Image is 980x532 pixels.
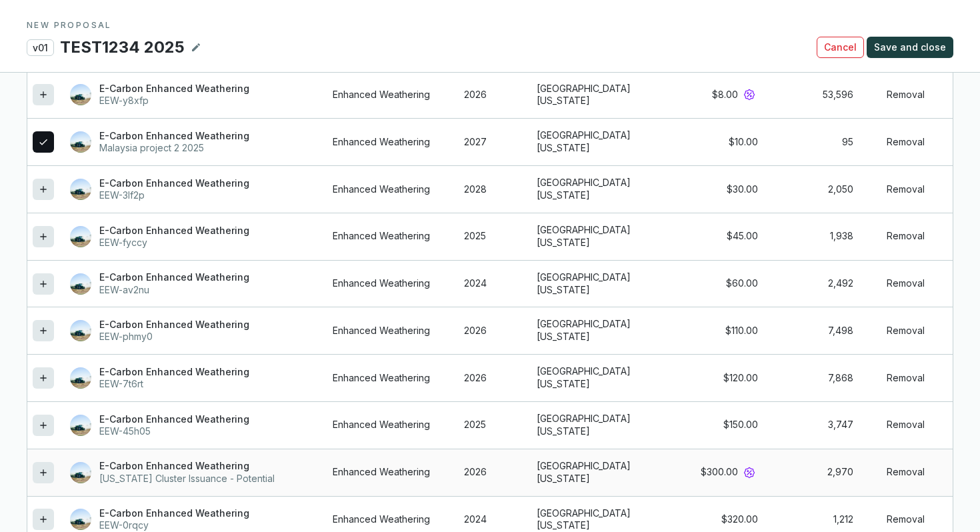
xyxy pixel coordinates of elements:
p: E-Carbon Enhanced Weathering [99,83,249,95]
p: [US_STATE] [537,284,653,297]
p: NEW PROPOSAL [27,20,953,31]
div: $30.00 [664,183,758,196]
p: [GEOGRAPHIC_DATA] [537,224,653,237]
td: 2,970 [763,449,859,496]
td: Removal [859,401,953,449]
div: $320.00 [664,513,758,526]
td: Removal [859,71,953,119]
div: $45.00 [664,230,758,243]
td: 2026 [459,307,531,354]
p: [GEOGRAPHIC_DATA] [537,507,653,520]
td: Enhanced Weathering [327,354,459,401]
p: [GEOGRAPHIC_DATA] [537,318,653,331]
p: [US_STATE] [537,95,653,107]
td: 2028 [459,165,531,213]
td: 1,938 [763,213,859,260]
p: EEW-45h05 [99,425,249,437]
td: 2026 [459,71,531,119]
td: 7,498 [763,307,859,354]
p: [GEOGRAPHIC_DATA] [537,460,653,473]
p: E-Carbon Enhanced Weathering [99,130,249,142]
td: 2026 [459,449,531,496]
div: $150.00 [664,419,758,431]
td: Removal [859,307,953,354]
td: Enhanced Weathering [327,118,459,165]
td: Enhanced Weathering [327,213,459,260]
td: 7,868 [763,354,859,401]
p: EEW-av2nu [99,284,249,296]
td: 2,050 [763,165,859,213]
p: [GEOGRAPHIC_DATA] [537,271,653,284]
div: $300.00 [664,464,758,481]
p: [US_STATE] [537,331,653,343]
td: 2026 [459,354,531,401]
div: $10.00 [664,136,758,149]
p: [US_STATE] [537,519,653,532]
p: E-Carbon Enhanced Weathering [99,225,249,237]
p: EEW-fyccy [99,237,249,249]
td: Removal [859,354,953,401]
span: Cancel [824,41,857,54]
td: 2,492 [763,260,859,307]
p: Malaysia project 2 2025 [99,142,249,154]
td: Enhanced Weathering [327,165,459,213]
p: EEW-7t6rt [99,378,249,390]
div: $8.00 [664,86,758,103]
button: Cancel [817,37,864,58]
td: Removal [859,213,953,260]
p: [US_STATE] Cluster Issuance - Potential [99,473,275,485]
td: 3,747 [763,401,859,449]
p: [US_STATE] [537,142,653,155]
p: [GEOGRAPHIC_DATA] [537,177,653,189]
p: E-Carbon Enhanced Weathering [99,460,275,472]
td: Removal [859,449,953,496]
button: Save and close [867,37,953,58]
td: Enhanced Weathering [327,401,459,449]
td: 53,596 [763,71,859,119]
td: Removal [859,260,953,307]
p: [US_STATE] [537,378,653,391]
p: EEW-phmy0 [99,331,249,343]
p: [GEOGRAPHIC_DATA] [537,83,653,95]
td: 95 [763,118,859,165]
p: [US_STATE] [537,473,653,485]
td: 2024 [459,260,531,307]
p: E-Carbon Enhanced Weathering [99,319,249,331]
p: TEST1234 2025 [59,36,185,59]
p: [GEOGRAPHIC_DATA] [537,365,653,378]
div: $110.00 [664,325,758,337]
td: Enhanced Weathering [327,307,459,354]
p: E-Carbon Enhanced Weathering [99,366,249,378]
p: [US_STATE] [537,425,653,438]
p: [US_STATE] [537,237,653,249]
p: [GEOGRAPHIC_DATA] [537,129,653,142]
td: 2027 [459,118,531,165]
p: EEW-0rqcy [99,519,249,531]
td: 2025 [459,213,531,260]
p: EEW-3lf2p [99,189,249,201]
p: [GEOGRAPHIC_DATA] [537,413,653,425]
td: Enhanced Weathering [327,71,459,119]
div: $60.00 [664,277,758,290]
span: Save and close [874,41,946,54]
td: Removal [859,165,953,213]
p: EEW-y8xfp [99,95,249,107]
td: Enhanced Weathering [327,449,459,496]
p: E-Carbon Enhanced Weathering [99,507,249,519]
td: 2025 [459,401,531,449]
p: [US_STATE] [537,189,653,202]
td: Enhanced Weathering [327,260,459,307]
p: E-Carbon Enhanced Weathering [99,413,249,425]
p: E-Carbon Enhanced Weathering [99,177,249,189]
p: E-Carbon Enhanced Weathering [99,271,249,283]
p: v01 [27,39,54,56]
td: Removal [859,118,953,165]
div: $120.00 [664,372,758,385]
